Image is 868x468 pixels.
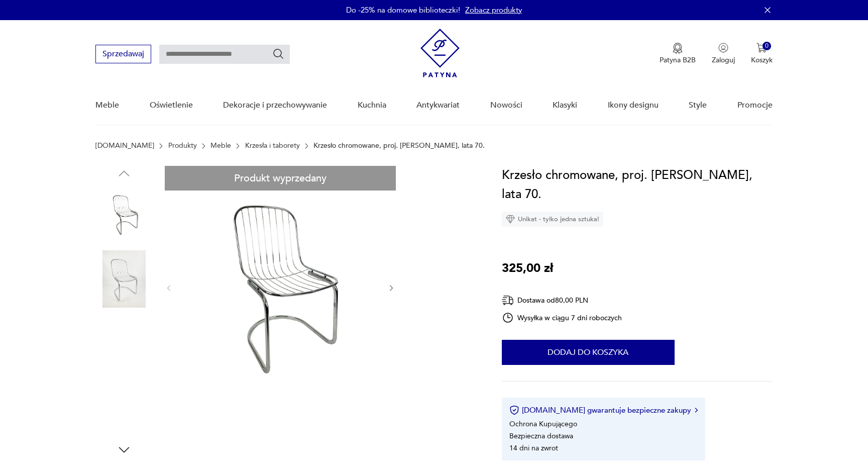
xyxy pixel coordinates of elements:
[502,294,514,307] img: Ikona dostawy
[95,314,153,371] img: Zdjęcie produktu Krzesło chromowane, proj. G. Rinaldi, lata 70.
[223,86,327,125] a: Dekoracje i przechowywanie
[502,166,773,204] h1: Krzesło chromowane, proj. [PERSON_NAME], lata 70.
[509,405,698,415] button: [DOMAIN_NAME] gwarantuje bezpieczne zakupy
[420,29,460,77] img: Patyna - sklep z meblami i dekoracjami vintage
[673,43,683,54] img: Ikona medalu
[165,166,396,191] div: Produkt wyprzedany
[358,86,386,125] a: Kuchnia
[660,43,696,65] button: Patyna B2B
[756,43,767,53] img: Ikona koszyka
[95,45,151,63] button: Sprzedawaj
[95,142,154,150] a: [DOMAIN_NAME]
[183,166,377,409] img: Zdjęcie produktu Krzesło chromowane, proj. G. Rinaldi, lata 70.
[718,43,728,53] img: Ikonka użytkownika
[502,294,622,307] div: Dostawa od 80,00 PLN
[95,86,119,125] a: Meble
[502,312,622,324] div: Wysyłka w ciągu 7 dni roboczych
[245,142,300,150] a: Krzesła i taborety
[506,215,515,224] img: Ikona diamentu
[313,142,485,150] p: Krzesło chromowane, proj. [PERSON_NAME], lata 70.
[95,186,153,243] img: Zdjęcie produktu Krzesło chromowane, proj. G. Rinaldi, lata 70.
[689,86,707,125] a: Style
[608,86,659,125] a: Ikony designu
[272,48,284,60] button: Szukaj
[509,431,573,441] li: Bezpieczna dostawa
[751,55,773,65] p: Koszyk
[502,212,603,227] div: Unikat - tylko jedna sztuka!
[95,51,151,58] a: Sprzedawaj
[660,43,696,65] a: Ikona medaluPatyna B2B
[660,55,696,65] p: Patyna B2B
[751,43,773,65] button: 0Koszyk
[509,443,558,453] li: 14 dni na zwrot
[737,86,773,125] a: Promocje
[168,142,197,150] a: Produkty
[712,43,735,65] button: Zaloguj
[416,86,460,125] a: Antykwariat
[95,250,153,308] img: Zdjęcie produktu Krzesło chromowane, proj. G. Rinaldi, lata 70.
[150,86,193,125] a: Oświetlenie
[465,5,522,15] a: Zobacz produkty
[502,340,675,365] button: Dodaj do koszyka
[712,55,735,65] p: Zaloguj
[490,86,522,125] a: Nowości
[509,405,519,415] img: Ikona certyfikatu
[346,5,460,15] p: Do -25% na domowe biblioteczki!
[210,142,231,150] a: Meble
[509,419,577,429] li: Ochrona Kupującego
[763,42,771,50] div: 0
[95,379,153,436] img: Zdjęcie produktu Krzesło chromowane, proj. G. Rinaldi, lata 70.
[553,86,577,125] a: Klasyki
[695,408,698,413] img: Ikona strzałki w prawo
[502,259,553,278] p: 325,00 zł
